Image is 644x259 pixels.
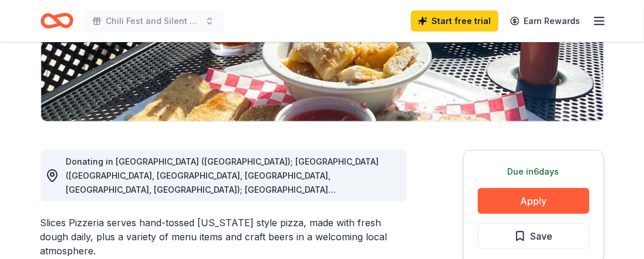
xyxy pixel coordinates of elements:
span: Chili Fest and Silent Auction [106,14,200,28]
button: Apply [478,188,589,214]
button: Save [478,223,589,249]
button: Chili Fest and Silent Auction [83,9,224,33]
span: Save [531,229,553,244]
div: Slices Pizzeria serves hand-tossed [US_STATE] style pizza, made with fresh dough daily, plus a va... [41,216,407,258]
a: Earn Rewards [503,11,588,32]
div: Due in 6 days [478,165,589,179]
a: Home [41,7,73,35]
a: Start free trial [411,11,498,32]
